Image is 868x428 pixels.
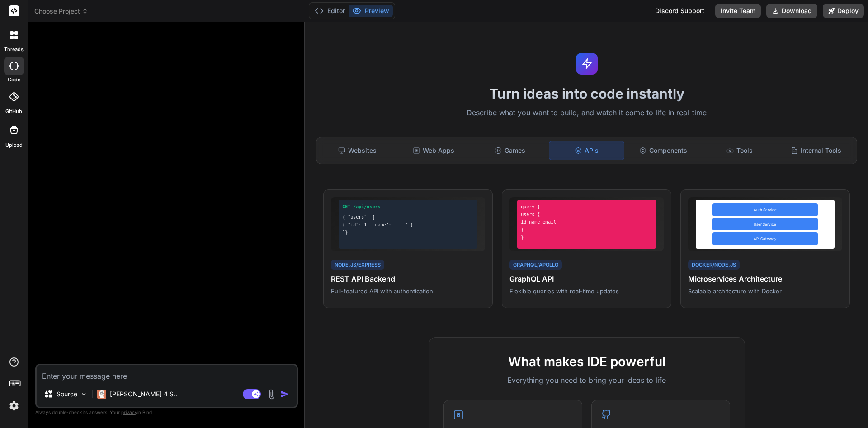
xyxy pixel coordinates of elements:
div: { "users": [ [342,214,474,221]
button: Editor [311,5,349,17]
button: Deploy [823,4,864,18]
h2: What makes IDE powerful [443,352,730,371]
div: query { [521,203,652,210]
span: privacy [121,409,137,415]
div: } [521,234,652,241]
h4: REST API Backend [331,273,485,284]
img: icon [280,390,289,399]
p: Describe what you want to build, and watch it come to life in real-time [311,107,863,119]
label: code [8,76,20,84]
div: Discord Support [650,4,710,18]
p: Always double-check its answers. Your in Bind [35,408,298,417]
div: Web Apps [396,141,471,160]
div: Tools [703,141,777,160]
div: Node.js/Express [331,260,384,270]
p: Scalable architecture with Docker [688,287,842,295]
div: { "id": 1, "name": "..." } [342,221,474,228]
label: Upload [5,141,23,149]
label: threads [4,46,24,53]
img: settings [6,398,22,414]
p: Full-featured API with authentication [331,287,485,295]
h4: GraphQL API [509,273,664,284]
p: Everything you need to bring your ideas to life [443,375,730,386]
button: Invite Team [715,4,761,18]
p: Source [57,390,77,399]
button: Download [766,4,817,18]
div: Websites [320,141,395,160]
label: GitHub [5,108,22,115]
div: User Service [712,218,818,230]
button: Preview [349,5,393,17]
img: Pick Models [80,390,88,398]
p: [PERSON_NAME] 4 S.. [110,390,177,399]
div: ]} [342,229,474,236]
div: API Gateway [712,232,818,245]
div: Docker/Node.js [688,260,740,270]
div: Games [473,141,547,160]
div: APIs [549,141,624,160]
div: } [521,226,652,233]
div: users { [521,211,652,218]
p: Flexible queries with real-time updates [509,287,664,295]
img: Claude 4 Sonnet [97,390,106,399]
h1: Turn ideas into code instantly [311,85,863,102]
div: GET /api/users [342,203,474,210]
div: id name email [521,219,652,226]
div: GraphQL/Apollo [509,260,562,270]
img: attachment [266,389,277,400]
span: Choose Project [34,7,88,16]
div: Internal Tools [778,141,853,160]
h4: Microservices Architecture [688,273,842,284]
div: Components [626,141,701,160]
div: Auth Service [712,203,818,216]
